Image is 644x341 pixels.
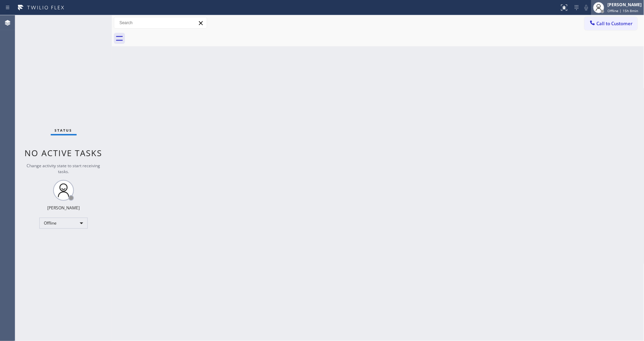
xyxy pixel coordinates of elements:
[25,147,103,159] span: No active tasks
[582,3,591,12] button: Mute
[597,20,633,27] span: Call to Customer
[608,8,638,13] span: Offline | 15h 8min
[47,205,80,211] div: [PERSON_NAME]
[585,17,637,30] button: Call to Customer
[39,218,88,229] div: Offline
[608,2,642,8] div: [PERSON_NAME]
[55,128,72,133] span: Status
[114,17,207,28] input: Search
[27,163,100,174] span: Change activity state to start receiving tasks.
